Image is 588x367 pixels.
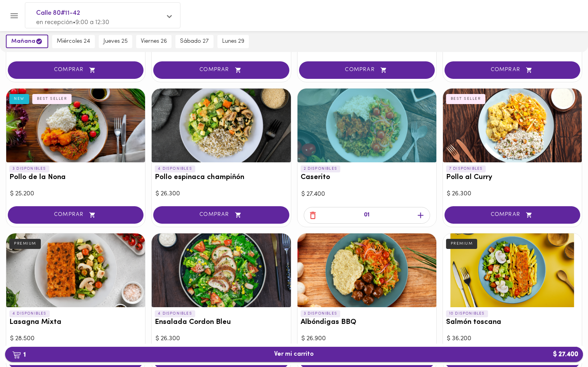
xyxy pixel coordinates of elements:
h3: Albóndigas BBQ [301,318,433,327]
button: COMPRAR [153,61,289,79]
div: Pollo espinaca champiñón [152,89,290,162]
span: en recepción • 9:00 a 12:30 [36,19,109,26]
span: jueves 25 [103,38,128,45]
button: Menu [5,6,24,25]
span: miércoles 24 [57,38,90,45]
p: 3 DISPONIBLES [9,165,49,172]
div: BEST SELLER [446,94,486,104]
button: COMPRAR [299,61,435,79]
button: lunes 29 [217,35,249,48]
button: COMPRAR [444,61,580,79]
p: 2 DISPONIBLES [301,165,341,172]
span: lunes 29 [222,38,244,45]
p: 3 DISPONIBLES [301,310,341,317]
h3: Pollo de la Nona [9,174,142,182]
span: Calle 80#11-42 [36,8,161,18]
button: jueves 25 [99,35,132,48]
span: COMPRAR [17,67,134,73]
div: NEW [9,94,29,104]
span: COMPRAR [17,212,134,218]
button: COMPRAR [8,61,143,79]
div: BEST SELLER [32,94,72,104]
div: Albóndigas BBQ [297,233,436,307]
button: COMPRAR [8,206,143,224]
div: PREMIUM [9,239,41,249]
span: COMPRAR [163,212,279,218]
h3: Ensalada Cordon Bleu [155,318,287,327]
div: $ 36.200 [447,334,578,343]
div: Ensalada Cordon Bleu [152,233,290,307]
h3: Salmón toscana [446,318,579,327]
div: $ 26.300 [447,190,578,198]
img: cart.png [12,351,21,359]
button: sábado 27 [175,35,213,48]
div: $ 27.400 [301,190,432,199]
span: mañana [11,38,43,45]
p: 01 [364,211,369,220]
span: COMPRAR [163,67,279,73]
h3: Lasagna Mixta [9,318,142,327]
b: 1 [7,350,30,360]
iframe: Messagebird Livechat Widget [543,322,580,359]
div: $ 25.200 [10,190,141,198]
div: Pollo de la Nona [6,89,145,162]
span: sábado 27 [180,38,209,45]
p: 10 DISPONIBLES [446,310,488,317]
div: $ 28.500 [10,334,141,343]
p: 4 DISPONIBLES [9,310,50,317]
span: COMPRAR [454,67,570,73]
h3: Caserito [301,174,433,182]
button: 1Ver mi carrito$ 27.400 [5,347,583,362]
p: 4 DISPONIBLES [155,310,195,317]
span: COMPRAR [309,67,425,73]
div: Lasagna Mixta [6,233,145,307]
button: mañana [6,35,48,48]
button: COMPRAR [444,206,580,224]
button: miércoles 24 [52,35,95,48]
div: $ 26.900 [301,334,432,343]
h3: Pollo espinaca champiñón [155,174,287,182]
span: viernes 26 [141,38,167,45]
button: viernes 26 [136,35,171,48]
button: COMPRAR [153,206,289,224]
div: $ 26.300 [156,334,287,343]
div: Salmón toscana [443,233,582,307]
span: COMPRAR [454,212,570,218]
span: Ver mi carrito [274,351,314,358]
div: $ 26.300 [156,190,287,198]
div: Pollo al Curry [443,89,582,162]
p: 7 DISPONIBLES [446,165,486,172]
div: Caserito [297,89,436,162]
h3: Pollo al Curry [446,174,579,182]
div: PREMIUM [446,239,478,249]
p: 4 DISPONIBLES [155,165,195,172]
